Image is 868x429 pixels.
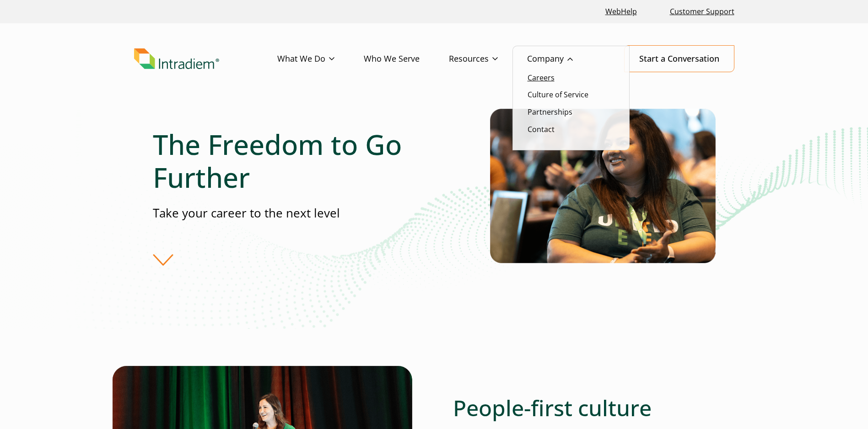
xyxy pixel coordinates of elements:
h1: The Freedom to Go Further [153,128,434,194]
a: Who We Serve [364,46,449,72]
a: Customer Support [666,2,738,21]
a: Culture of Service [528,90,588,100]
a: Contact [528,124,555,134]
h2: People-first culture [453,395,716,421]
a: Careers [528,73,555,83]
p: Take your career to the next level [153,205,434,222]
a: Link opens in a new window [602,2,641,21]
a: What We Do [277,46,364,72]
a: Company [527,46,602,72]
img: Intradiem [134,48,219,69]
a: Resources [449,46,527,72]
a: Link to homepage of Intradiem [134,48,277,69]
a: Partnerships [528,107,572,117]
a: Start a Conversation [624,45,734,72]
